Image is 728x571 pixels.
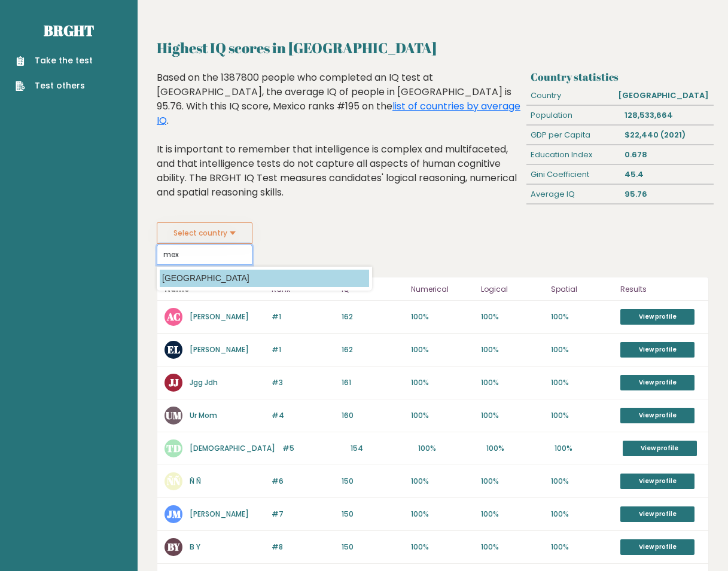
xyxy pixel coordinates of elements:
[411,542,474,552] p: 100%
[44,21,94,40] a: Brght
[555,443,616,454] p: 100%
[620,375,695,390] a: View profile
[190,377,218,387] a: Jgg Jdh
[342,312,404,322] p: 162
[481,282,544,297] p: Logical
[620,165,713,184] div: 45.4
[342,509,404,520] p: 150
[486,443,547,454] p: 100%
[411,377,474,388] p: 100%
[551,542,614,552] p: 100%
[551,344,614,355] p: 100%
[526,145,620,164] div: Education Index
[620,539,695,555] a: View profile
[157,222,252,244] button: Select country
[166,408,182,422] text: UM
[481,312,544,322] p: 100%
[411,282,474,297] p: Numerical
[342,542,404,552] p: 150
[551,282,614,297] p: Spatial
[16,54,93,67] a: Take the test
[620,506,695,522] a: View profile
[190,410,217,420] a: Ur Mom
[623,441,697,456] a: View profile
[190,509,249,519] a: [PERSON_NAME]
[190,443,275,453] a: [DEMOGRAPHIC_DATA]
[551,377,614,388] p: 100%
[166,310,181,323] text: AC
[157,71,522,218] div: Based on the 1387800 people who completed an IQ test at [GEOGRAPHIC_DATA], the average IQ of peop...
[272,410,334,421] p: #4
[342,377,404,388] p: 161
[481,377,544,388] p: 100%
[342,476,404,487] p: 150
[526,106,620,125] div: Population
[272,542,334,552] p: #8
[190,542,200,552] a: B Y
[167,507,181,521] text: JM
[272,476,334,487] p: #6
[342,410,404,421] p: 160
[272,312,334,322] p: #1
[481,410,544,421] p: 100%
[620,408,695,423] a: View profile
[531,71,709,83] h3: Country statistics
[481,344,544,355] p: 100%
[190,476,201,486] a: Ñ Ñ
[526,86,614,105] div: Country
[620,106,713,125] div: 128,533,664
[551,476,614,487] p: 100%
[342,282,404,297] p: IQ
[157,244,252,265] input: Select your country
[272,377,334,388] p: #3
[167,474,181,488] text: ÑÑ
[614,86,714,105] div: [GEOGRAPHIC_DATA]
[481,476,544,487] p: 100%
[418,443,479,454] p: 100%
[411,344,474,355] p: 100%
[282,443,343,454] p: #5
[157,99,520,127] a: list of countries by average IQ
[526,185,620,204] div: Average IQ
[272,344,334,355] p: #1
[411,410,474,421] p: 100%
[526,165,620,184] div: Gini Coefficient
[157,37,709,59] h2: Highest IQ scores in [GEOGRAPHIC_DATA]
[620,126,713,145] div: $22,440 (2021)
[190,312,249,322] a: [PERSON_NAME]
[166,441,181,455] text: TD
[481,509,544,520] p: 100%
[160,270,369,287] option: [GEOGRAPHIC_DATA]
[167,343,180,356] text: EL
[526,126,620,145] div: GDP per Capita
[620,282,701,297] p: Results
[620,342,695,358] a: View profile
[351,443,412,454] p: 154
[167,540,181,554] text: BY
[272,509,334,520] p: #7
[620,185,713,204] div: 95.76
[481,542,544,552] p: 100%
[551,509,614,520] p: 100%
[190,344,249,355] a: [PERSON_NAME]
[620,309,695,325] a: View profile
[342,344,404,355] p: 162
[411,509,474,520] p: 100%
[551,410,614,421] p: 100%
[551,312,614,322] p: 100%
[169,375,179,389] text: JJ
[411,476,474,487] p: 100%
[620,145,713,164] div: 0.678
[411,312,474,322] p: 100%
[620,474,695,489] a: View profile
[16,80,93,92] a: Test others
